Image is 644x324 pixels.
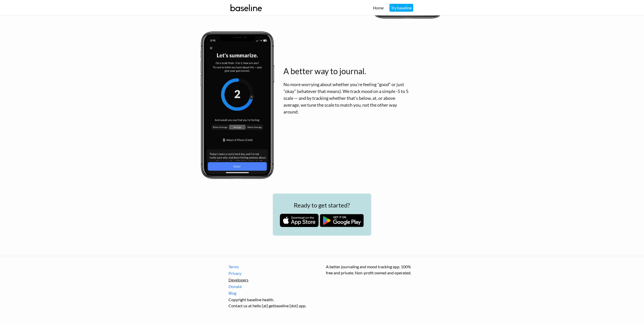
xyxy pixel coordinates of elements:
a: Try baseline [389,4,413,12]
img: baseline [228,1,264,15]
h1: A better way to journal. [283,65,410,77]
a: Blog [228,290,318,296]
img: Download on the App Store [280,214,319,227]
p: A better journaling and mood tracking app. 100% free and private. Non-profit owned and operated. [326,264,416,276]
p: No more worrying about whether you're feeling "good" or just "okay" (whatever that means). We tra... [283,81,410,115]
a: Privacy [228,270,318,276]
p: Copyright baseline health. Contact us at hello [at] getbaseline [dot] app. [228,297,318,309]
a: Donate [228,283,318,290]
a: Terms [228,264,318,270]
img: baseline summary screen [198,29,276,181]
h2: Ready to get started? [280,201,364,210]
a: Developers [228,277,318,283]
img: Get it on Google Play [319,214,364,227]
a: Home [373,5,384,10]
